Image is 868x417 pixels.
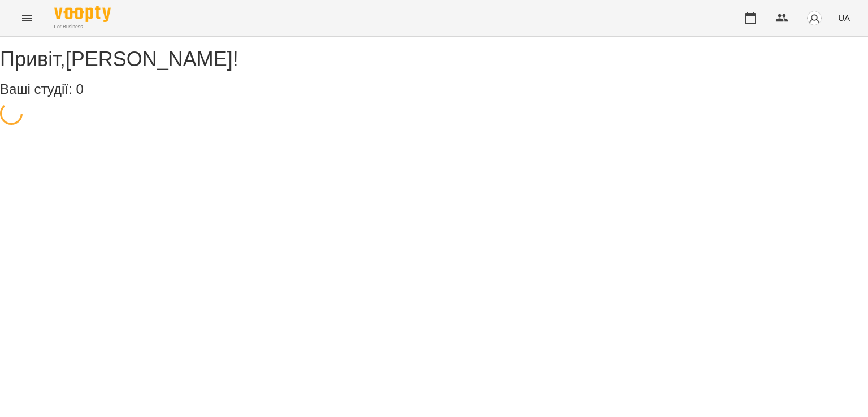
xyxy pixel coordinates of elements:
img: avatar_s.png [806,10,822,26]
span: 0 [76,81,83,97]
img: Voopty Logo [54,6,111,22]
button: Menu [14,5,41,32]
button: UA [834,7,854,28]
span: UA [838,12,850,24]
span: For Business [54,23,111,31]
